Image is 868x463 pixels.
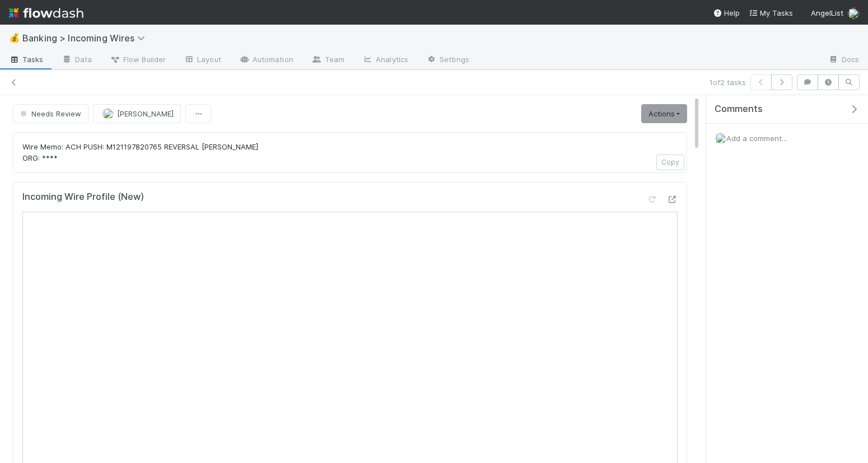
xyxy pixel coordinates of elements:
[302,52,353,69] a: Team
[110,54,166,65] span: Flow Builder
[715,133,726,144] img: avatar_eacbd5bb-7590-4455-a9e9-12dcb5674423.png
[713,7,740,18] div: Help
[22,32,151,44] span: Banking > Incoming Wires
[230,52,302,69] a: Automation
[117,109,174,118] span: [PERSON_NAME]
[175,52,230,69] a: Layout
[726,134,787,143] span: Add a comment...
[13,104,88,123] button: Needs Review
[715,104,763,115] span: Comments
[417,52,478,69] a: Settings
[749,7,793,18] a: My Tasks
[819,52,868,69] a: Docs
[53,52,101,69] a: Data
[102,108,114,119] img: avatar_eacbd5bb-7590-4455-a9e9-12dcb5674423.png
[656,155,684,170] button: Copy
[848,8,859,19] img: avatar_eacbd5bb-7590-4455-a9e9-12dcb5674423.png
[9,54,44,65] span: Tasks
[9,33,20,43] span: 💰
[353,52,417,69] a: Analytics
[9,3,83,22] img: logo-inverted-e16ddd16eac7371096b0.svg
[710,77,746,88] span: 1 of 2 tasks
[641,104,687,123] a: Actions
[22,142,678,163] p: Wire Memo: ACH PUSH: M121197820765 REVERSAL [PERSON_NAME] ORG: ****
[749,8,793,17] span: My Tasks
[811,8,843,17] span: AngelList
[18,109,81,118] span: Needs Review
[22,191,144,203] h5: Incoming Wire Profile (New)
[101,52,175,69] a: Flow Builder
[93,104,181,123] button: [PERSON_NAME]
